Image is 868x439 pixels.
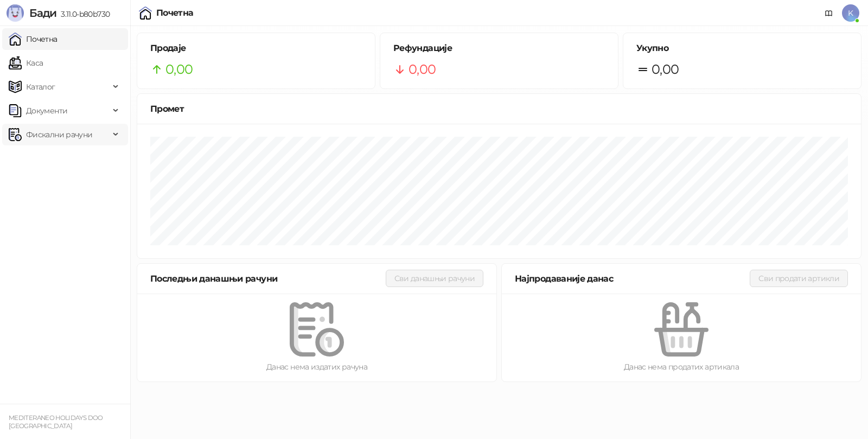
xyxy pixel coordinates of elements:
div: Промет [150,102,848,116]
button: Сви продати артикли [750,270,848,287]
h5: Рефундације [393,42,605,55]
a: Почетна [9,28,58,50]
span: 3.11.0-b80b730 [56,9,110,19]
span: K [842,4,859,22]
img: Logo [7,4,24,22]
h5: Продаје [150,42,362,55]
span: 0,00 [165,59,193,80]
div: Почетна [156,9,194,17]
div: Последњи данашњи рачуни [150,272,386,285]
h5: Укупно [636,42,848,55]
small: MEDITERANEO HOLIDAYS DOO [GEOGRAPHIC_DATA] [9,414,103,430]
span: Каталог [26,76,55,98]
div: Данас нема издатих рачуна [155,361,479,373]
a: Каса [9,52,43,74]
span: 0,00 [409,59,436,80]
span: 0,00 [652,59,679,80]
div: Најпродаваније данас [515,272,750,285]
button: Сви данашњи рачуни [386,270,483,287]
span: Фискални рачуни [26,124,92,145]
span: Документи [26,100,67,122]
a: Документација [820,4,838,22]
div: Данас нема продатих артикала [519,361,844,373]
span: Бади [29,7,56,20]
